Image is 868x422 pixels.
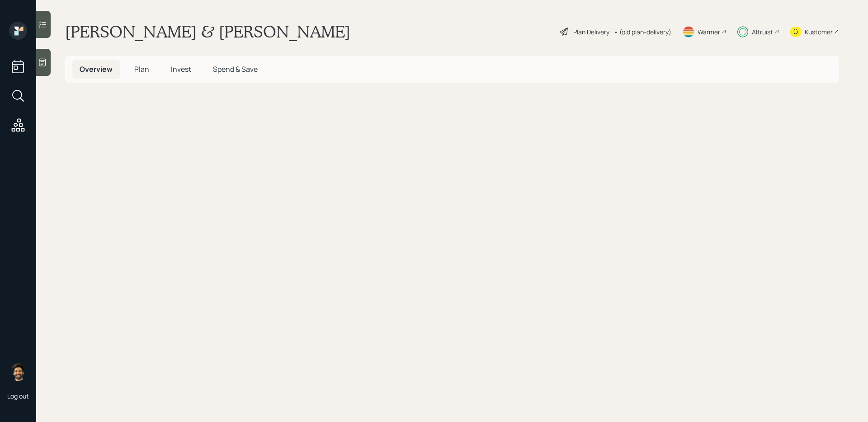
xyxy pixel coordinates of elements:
[65,22,350,42] h1: [PERSON_NAME] & [PERSON_NAME]
[698,27,720,37] div: Warmer
[9,363,27,381] img: eric-schwartz-headshot.png
[7,392,29,400] div: Log out
[573,27,609,37] div: Plan Delivery
[614,27,671,37] div: • (old plan-delivery)
[134,64,149,74] span: Plan
[805,27,833,37] div: Kustomer
[213,64,258,74] span: Spend & Save
[171,64,191,74] span: Invest
[752,27,773,37] div: Altruist
[80,64,113,74] span: Overview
